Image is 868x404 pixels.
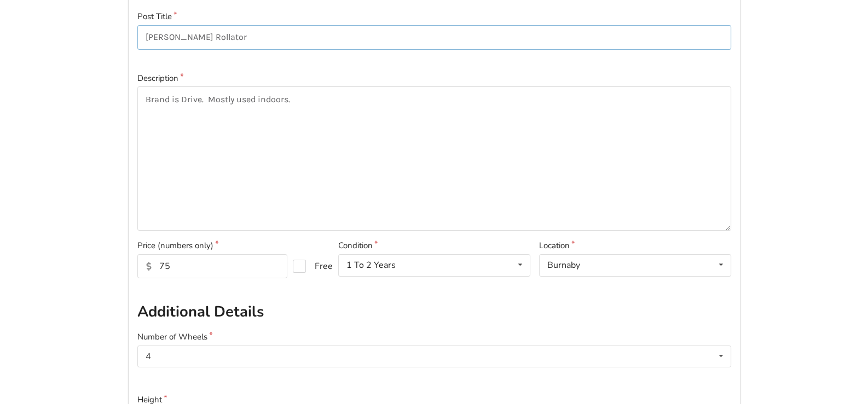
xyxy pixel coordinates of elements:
textarea: Brand is Drive. Mostly used indoors. [137,86,731,231]
label: Description [137,72,731,85]
label: Price (numbers only) [137,239,329,252]
div: 1 To 2 Years [346,261,396,270]
div: Burnaby [547,261,580,270]
label: Location [539,239,731,252]
h2: Additional Details [137,302,731,321]
label: Free [293,260,324,273]
label: Number of Wheels [137,331,731,343]
label: Post Title [137,10,731,23]
label: Condition [338,239,530,252]
div: 4 [146,352,151,361]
